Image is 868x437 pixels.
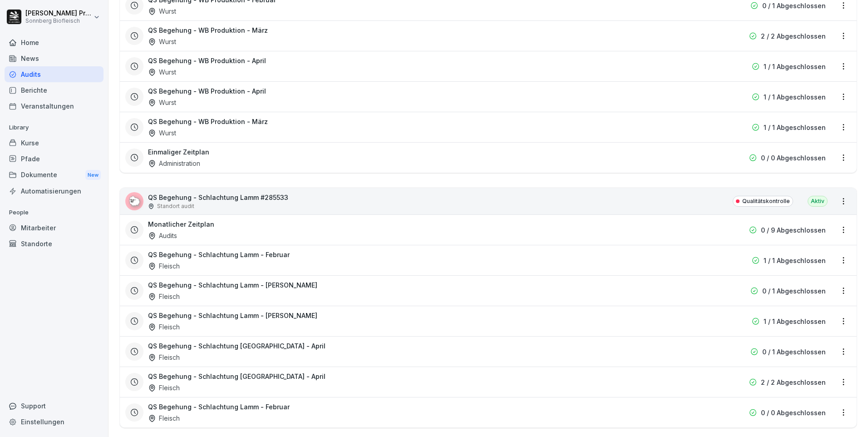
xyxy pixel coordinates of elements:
[148,311,317,320] h3: QS Begehung - Schlachtung Lamm - [PERSON_NAME]
[764,92,826,102] p: 1 / 1 Abgeschlossen
[762,286,826,296] p: 0 / 1 Abgeschlossen
[148,231,177,240] div: Audits
[148,147,209,157] h3: Einmaliger Zeitplan
[148,67,176,77] div: Wurst
[5,167,104,184] div: Dokumente
[148,37,176,46] div: Wurst
[5,98,104,114] a: Veranstaltungen
[148,372,325,381] h3: QS Begehung - Schlachtung [GEOGRAPHIC_DATA] - April
[761,225,826,235] p: 0 / 9 Abgeschlossen
[762,1,826,10] p: 0 / 1 Abgeschlossen
[148,56,266,65] h3: QS Begehung - WB Produktion - April
[148,86,266,96] h3: QS Begehung - WB Produktion - April
[5,82,104,98] a: Berichte
[761,31,826,41] p: 2 / 2 Abgeschlossen
[5,167,104,184] a: DokumenteNew
[742,197,790,205] p: Qualitätskontrolle
[148,6,176,16] div: Wurst
[808,196,828,207] div: Aktiv
[5,66,104,82] a: Audits
[148,25,268,35] h3: QS Begehung - WB Produktion - März
[5,414,104,430] a: Einstellungen
[5,120,104,135] p: Library
[761,408,826,417] p: 0 / 0 Abgeschlossen
[148,250,290,259] h3: QS Begehung - Schlachtung Lamm - Februar
[5,151,104,167] a: Pfade
[5,50,104,66] a: News
[148,261,180,271] div: Fleisch
[148,117,268,126] h3: QS Begehung - WB Produktion - März
[764,256,826,265] p: 1 / 1 Abgeschlossen
[148,159,200,168] div: Administration
[5,183,104,199] a: Automatisierungen
[148,353,180,362] div: Fleisch
[764,62,826,71] p: 1 / 1 Abgeschlossen
[148,383,180,392] div: Fleisch
[85,170,101,180] div: New
[5,398,104,414] div: Support
[125,192,143,210] div: 🐑
[25,10,92,17] p: [PERSON_NAME] Preßlauer
[5,35,104,50] a: Home
[148,402,290,412] h3: QS Begehung - Schlachtung Lamm - Februar
[762,347,826,357] p: 0 / 1 Abgeschlossen
[761,153,826,163] p: 0 / 0 Abgeschlossen
[5,135,104,151] a: Kurse
[764,123,826,132] p: 1 / 1 Abgeschlossen
[761,377,826,387] p: 2 / 2 Abgeschlossen
[764,317,826,326] p: 1 / 1 Abgeschlossen
[5,220,104,236] a: Mitarbeiter
[5,205,104,220] p: People
[148,292,180,301] div: Fleisch
[148,219,214,229] h3: Monatlicher Zeitplan
[148,98,176,107] div: Wurst
[148,193,288,202] p: QS Begehung - Schlachtung Lamm #285533
[157,202,194,210] p: Standort audit
[5,236,104,252] a: Standorte
[25,18,92,24] p: Sonnberg Biofleisch
[148,322,180,332] div: Fleisch
[148,128,176,138] div: Wurst
[148,280,317,290] h3: QS Begehung - Schlachtung Lamm - [PERSON_NAME]
[148,413,180,423] div: Fleisch
[148,341,325,351] h3: QS Begehung - Schlachtung [GEOGRAPHIC_DATA] - April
